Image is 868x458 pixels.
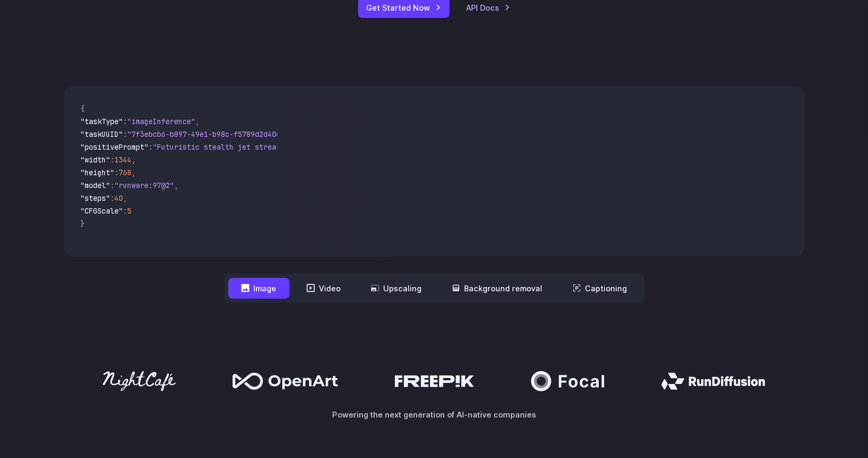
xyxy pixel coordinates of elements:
span: "positivePrompt" [81,142,149,152]
span: : [123,206,128,216]
button: Background removal [439,278,556,299]
span: { [81,104,85,113]
span: "runware:97@2" [115,181,175,190]
span: : [123,129,128,139]
a: API Docs [467,2,510,14]
span: : [123,117,128,126]
span: 1344 [115,155,132,165]
button: Video [294,278,354,299]
span: : [115,168,119,177]
span: "7f3ebcb6-b897-49e1-b98c-f5789d2d40d7" [128,129,290,139]
span: "height" [81,168,115,177]
span: : [111,155,115,165]
button: Upscaling [358,278,435,299]
span: "model" [81,181,111,190]
span: } [81,219,85,228]
button: Image [228,278,290,299]
span: : [111,193,115,203]
span: "width" [81,155,111,165]
span: , [132,168,136,177]
span: , [175,181,179,190]
span: , [123,193,128,203]
span: 40 [115,193,123,203]
span: "Futuristic stealth jet streaking through a neon-lit cityscape with glowing purple exhaust" [153,142,541,152]
span: , [132,155,136,165]
span: "CFGScale" [81,206,123,216]
span: "imageInference" [128,117,196,126]
p: Powering the next generation of AI-native companies [64,408,805,421]
span: 5 [128,206,132,216]
button: Captioning [560,278,640,299]
span: "taskType" [81,117,123,126]
span: 768 [119,168,132,177]
span: , [196,117,200,126]
span: : [149,142,153,152]
span: : [111,181,115,190]
span: "steps" [81,193,111,203]
span: "taskUUID" [81,129,123,139]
